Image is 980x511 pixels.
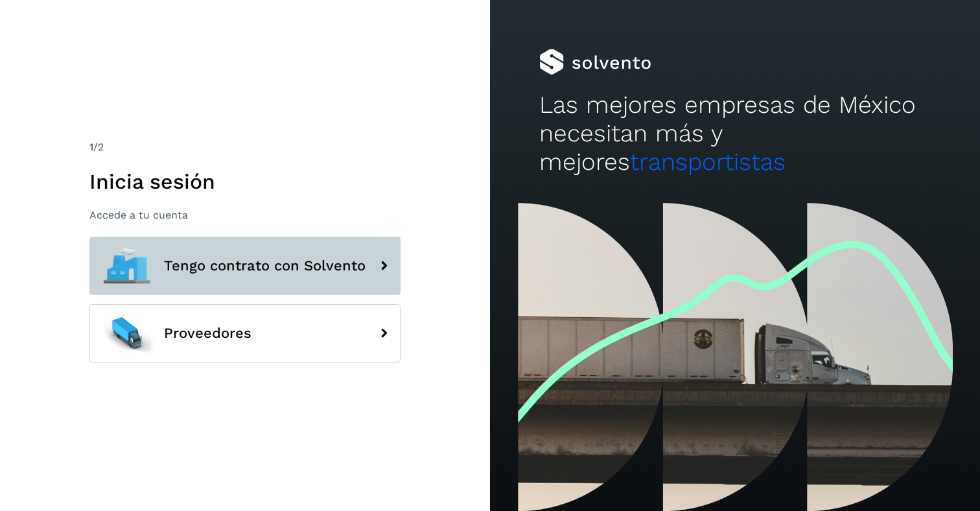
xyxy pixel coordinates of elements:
span: Proveedores [164,326,251,341]
span: Tengo contrato con Solvento [164,258,366,274]
h1: Inicia sesión [89,169,401,194]
p: Accede a tu cuenta [89,209,401,221]
button: Tengo contrato con Solvento [89,237,401,295]
h2: Las mejores empresas de México necesitan más y mejores [539,91,931,177]
span: 1 [89,141,93,153]
div: /2 [89,139,401,155]
button: Proveedores [89,304,401,362]
span: transportistas [630,148,786,176]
